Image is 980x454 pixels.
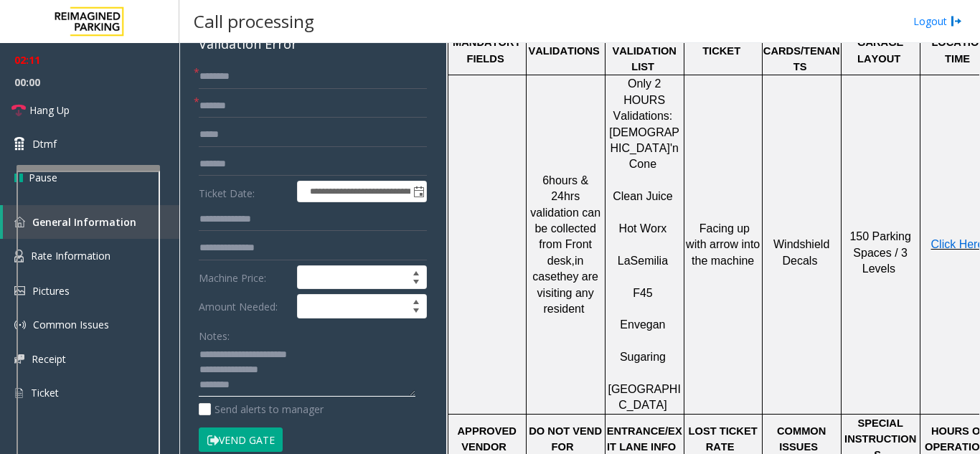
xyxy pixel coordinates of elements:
span: GARAGE LAYOUT [857,37,903,64]
span: Windshield Decals [773,238,829,266]
img: logout [951,14,962,29]
img: 'icon' [14,387,24,399]
span: La [618,255,631,267]
label: Notes: [199,323,230,344]
span: Increase value [406,295,426,306]
button: Vend Gate [199,427,283,452]
span: MONTHLY CARDS/TENANTS [763,29,840,72]
span: VALIDATIONS [528,45,599,57]
span: Decrease value [406,278,426,289]
label: Amount Needed: [195,294,293,318]
img: 'icon' [14,217,25,227]
label: Machine Price: [195,265,293,290]
span: Sugaring [620,351,666,363]
span: ENTRANCE/EXIT LANE INFO [607,425,682,453]
span: Hang Up [29,103,70,118]
span: 150 Parking Spaces / 3 Levels [849,230,910,275]
span: DO NOT VEND FOR [529,425,602,453]
span: [DEMOGRAPHIC_DATA]'n Cone [609,126,679,171]
span: Decrease value [406,306,426,318]
span: TICKET [702,45,740,57]
label: Send alerts to manager [199,402,324,417]
img: 'icon' [14,319,26,331]
span: Toggle popup [410,181,426,202]
span: Semilia [631,255,668,267]
img: 'icon' [14,286,25,295]
img: 'icon' [14,354,24,364]
span: Hot Worx [619,222,667,235]
span: APPROVED VENDOR [458,425,517,453]
label: Ticket Date: [195,181,293,202]
span: LOST TICKET RATE [689,425,758,453]
span: Dtmf [32,136,57,151]
span: Facing up with arrow into the machine [686,222,760,267]
a: Logout [913,14,962,29]
span: 6hours & 24hrs validation can be collected from Front desk, [530,174,600,267]
span: MANDATORY FIELDS [453,37,521,64]
span: Clean Juice [613,190,673,202]
h3: Call processing [187,4,321,39]
a: General Information [3,205,179,239]
img: 'icon' [14,250,24,263]
span: APPROVED VALIDATION LIST [612,29,677,72]
span: Envegan [620,318,665,331]
span: COMMON ISSUES [777,425,826,453]
div: Validation Error [199,34,427,54]
span: Increase value [406,266,426,278]
span: Only 2 HOURS Validations: [613,77,673,122]
span: [GEOGRAPHIC_DATA] [608,383,680,411]
span: they are visiting any resident [537,270,598,315]
span: F45 [633,287,653,299]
